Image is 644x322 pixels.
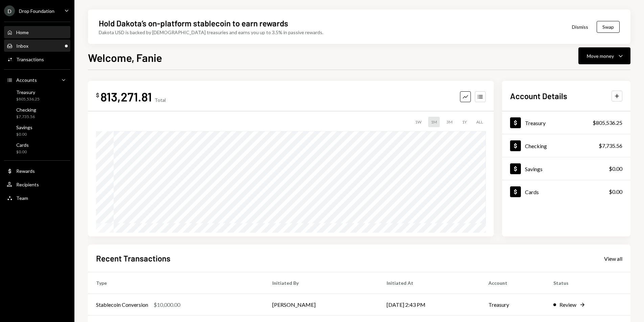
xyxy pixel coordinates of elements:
div: $10,000.00 [154,301,180,309]
div: Drop Foundation [19,8,54,14]
div: View all [604,255,622,262]
div: Savings [16,124,32,130]
div: 1W [412,117,424,127]
div: $805,536.25 [593,119,622,127]
div: Review [559,301,576,309]
div: $0.00 [16,132,32,137]
div: Checking [16,107,36,113]
button: Dismiss [563,19,597,35]
div: $0.00 [16,149,29,155]
div: $7,735.56 [16,114,36,120]
div: 1Y [459,117,469,127]
th: Initiated By [264,272,378,294]
h1: Welcome, Fanie [88,51,162,64]
div: Home [16,29,29,35]
a: Checking$7,735.56 [502,134,630,157]
th: Account [480,272,545,294]
div: Savings [525,166,543,172]
h2: Recent Transactions [96,253,170,264]
a: Checking$7,735.56 [4,105,70,121]
div: D [4,5,15,16]
div: Treasury [16,89,40,95]
div: Cards [525,189,539,195]
h2: Account Details [510,90,567,101]
th: Type [88,272,264,294]
div: Transactions [16,56,44,62]
div: Treasury [525,120,546,126]
a: Home [4,26,70,38]
div: 813,271.81 [100,89,152,104]
div: $0.00 [609,165,622,173]
div: $805,536.25 [16,96,40,102]
div: Team [16,195,28,201]
div: Accounts [16,77,37,83]
th: Initiated At [378,272,481,294]
a: Recipients [4,178,70,190]
td: [DATE] 2:43 PM [378,294,481,316]
a: Team [4,192,70,204]
div: $0.00 [609,188,622,196]
a: Transactions [4,53,70,65]
a: View all [604,255,622,262]
div: Stablecoin Conversion [96,301,148,309]
div: ALL [474,117,486,127]
div: $7,735.56 [599,142,622,150]
div: $ [96,92,99,98]
button: Swap [597,21,620,33]
div: Hold Dakota’s on-platform stablecoin to earn rewards [99,18,288,29]
button: Move money [578,47,630,64]
div: Move money [587,52,614,60]
div: Recipients [16,182,39,187]
td: Treasury [480,294,545,316]
a: Cards$0.00 [502,180,630,203]
div: Inbox [16,43,28,49]
td: [PERSON_NAME] [264,294,378,316]
a: Cards$0.00 [4,140,70,156]
a: Savings$0.00 [502,157,630,180]
div: Dakota USD is backed by [DEMOGRAPHIC_DATA] treasuries and earns you up to 3.5% in passive rewards. [99,29,323,36]
a: Rewards [4,165,70,177]
div: Rewards [16,168,35,174]
div: Total [155,97,166,103]
a: Savings$0.00 [4,122,70,139]
div: 3M [444,117,455,127]
div: 1M [428,117,440,127]
a: Inbox [4,40,70,52]
a: Accounts [4,74,70,86]
th: Status [545,272,630,294]
div: Checking [525,143,547,149]
div: Cards [16,142,29,148]
a: Treasury$805,536.25 [4,87,70,103]
a: Treasury$805,536.25 [502,111,630,134]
